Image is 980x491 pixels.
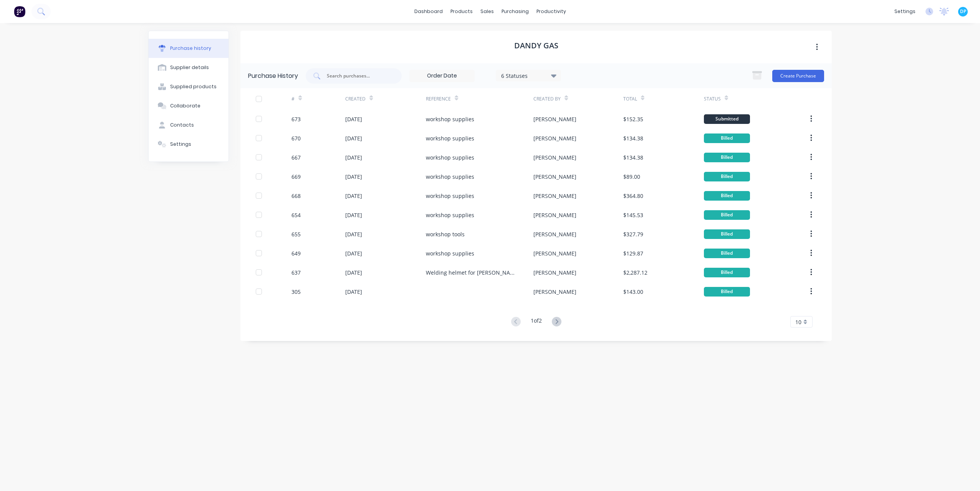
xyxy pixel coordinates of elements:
div: [PERSON_NAME] [533,173,576,181]
div: Billed [704,153,750,162]
div: [PERSON_NAME] [533,269,576,277]
div: 655 [291,230,301,238]
div: [PERSON_NAME] [533,192,576,200]
div: Billed [704,287,750,297]
div: Created By [533,96,561,102]
div: Total [623,96,637,102]
div: [PERSON_NAME] [533,211,576,219]
div: Billed [704,249,750,258]
button: Purchase history [149,39,228,58]
div: $143.00 [623,288,643,296]
div: [DATE] [345,249,362,257]
div: $327.79 [623,230,643,238]
div: purchasing [498,6,533,17]
div: workshop supplies [426,153,474,161]
div: # [291,96,295,102]
button: Contacts [149,115,228,135]
div: Billed [704,191,750,201]
div: Supplier details [170,64,209,71]
div: Collaborate [170,102,200,109]
div: 654 [291,211,301,219]
div: [DATE] [345,134,362,142]
div: workshop supplies [426,115,474,123]
div: $129.87 [623,249,643,257]
span: 10 [795,318,801,326]
div: [DATE] [345,173,362,181]
div: [DATE] [345,211,362,219]
a: dashboard [411,6,447,17]
div: [PERSON_NAME] [533,153,576,161]
div: 305 [291,288,301,296]
div: 670 [291,134,301,142]
div: Billed [704,210,750,220]
div: [PERSON_NAME] [533,230,576,238]
div: workshop supplies [426,249,474,257]
div: [DATE] [345,115,362,123]
button: Collaborate [149,96,228,115]
div: 649 [291,249,301,257]
div: [DATE] [345,288,362,296]
input: Search purchases... [326,72,390,80]
div: Status [704,96,721,102]
div: Billed [704,229,750,239]
div: Reference [426,96,451,102]
div: [DATE] [345,192,362,200]
div: workshop supplies [426,134,474,142]
div: Billed [704,133,750,143]
div: settings [891,6,919,17]
div: 673 [291,115,301,123]
div: [PERSON_NAME] [533,249,576,257]
div: workshop supplies [426,173,474,181]
div: [DATE] [345,153,362,161]
div: Billed [704,268,750,277]
div: [DATE] [345,269,362,277]
div: productivity [533,6,570,17]
div: workshop tools [426,230,465,238]
div: Supplied products [170,83,217,90]
div: Billed [704,172,750,181]
div: workshop supplies [426,192,474,200]
div: Submitted [704,114,750,124]
div: Created [345,96,366,102]
div: 637 [291,269,301,277]
div: $364.80 [623,192,643,200]
div: $145.53 [623,211,643,219]
div: $89.00 [623,173,640,181]
button: Settings [149,135,228,154]
div: [DATE] [345,230,362,238]
div: $134.38 [623,134,643,142]
img: Factory [14,6,25,17]
button: Supplier details [149,58,228,77]
div: 669 [291,173,301,181]
div: 668 [291,192,301,200]
h1: Dandy Gas [514,41,558,50]
div: Purchase history [170,45,211,52]
div: $134.38 [623,153,643,161]
div: sales [477,6,498,17]
button: Create Purchase [772,70,824,82]
div: [PERSON_NAME] [533,115,576,123]
div: workshop supplies [426,211,474,219]
div: 667 [291,153,301,161]
div: $2,287.12 [623,269,647,277]
button: Supplied products [149,77,228,96]
input: Order Date [410,70,474,82]
div: Welding helmet for [PERSON_NAME] (apprentice) [426,269,518,277]
div: products [447,6,477,17]
div: 6 Statuses [501,71,556,79]
span: DP [960,8,966,15]
div: [PERSON_NAME] [533,288,576,296]
div: Settings [170,141,191,148]
div: Contacts [170,122,194,129]
div: [PERSON_NAME] [533,134,576,142]
div: Purchase History [248,71,298,81]
div: 1 of 2 [531,316,542,328]
div: $152.35 [623,115,643,123]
